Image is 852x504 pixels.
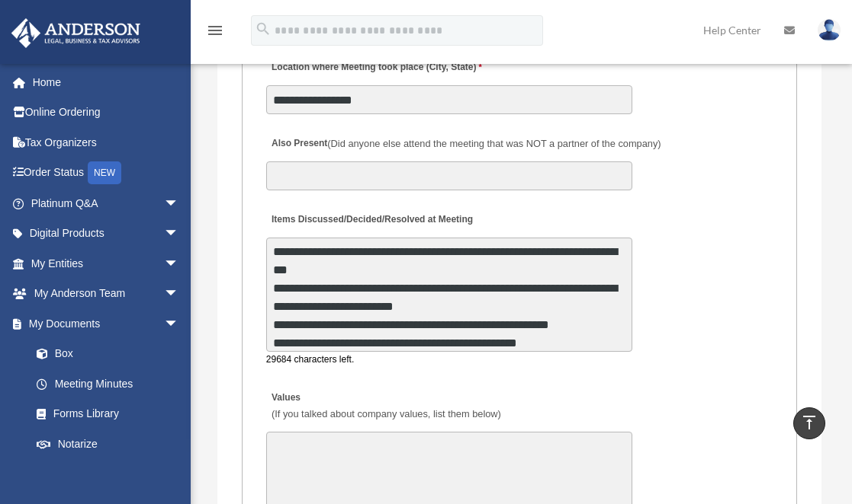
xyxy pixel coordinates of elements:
[266,133,665,154] label: Also Present
[164,188,195,219] span: arrow_drop_down
[11,158,202,189] a: Order StatusNEW
[21,339,202,369] a: Box
[164,248,195,279] span: arrow_drop_down
[21,399,202,429] a: Forms Library
[266,352,632,368] div: 29684 characters left.
[800,413,818,432] i: vertical_align_top
[11,308,202,339] a: My Documentsarrow_drop_down
[11,219,202,249] a: Digital Productsarrow_drop_down
[206,27,224,40] a: menu
[266,388,505,425] label: Values
[266,58,486,78] label: Location where Meeting took place (City, State)
[272,408,501,419] span: (If you talked about company values, list them below)
[11,248,202,279] a: My Entitiesarrow_drop_down
[11,97,202,128] a: Online Ordering
[11,188,202,219] a: Platinum Q&Aarrow_drop_down
[11,279,202,309] a: My Anderson Teamarrow_drop_down
[11,127,202,158] a: Tax Organizers
[164,279,195,310] span: arrow_drop_down
[818,19,841,41] img: User Pic
[206,21,224,40] i: menu
[21,368,195,399] a: Meeting Minutes
[88,161,121,184] div: NEW
[164,308,195,340] span: arrow_drop_down
[21,429,202,459] a: Notarize
[255,21,272,37] i: search
[7,18,145,48] img: Anderson Advisors Platinum Portal
[164,219,195,250] span: arrow_drop_down
[793,407,825,439] a: vertical_align_top
[327,138,661,149] span: (Did anyone else attend the meeting that was NOT a partner of the company)
[11,67,202,97] a: Home
[266,209,477,230] label: Items Discussed/Decided/Resolved at Meeting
